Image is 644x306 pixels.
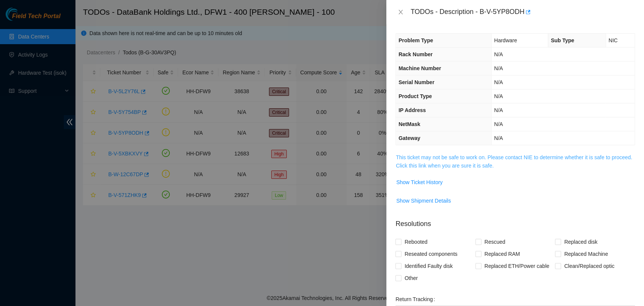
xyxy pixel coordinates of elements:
[561,248,611,260] span: Replaced Machine
[396,195,451,207] button: Show Shipment Details
[561,260,617,272] span: Clean/Replaced optic
[396,154,632,169] a: This ticket may not be safe to work on. Please contact NIE to determine whether it is safe to pro...
[398,65,441,71] span: Machine Number
[396,197,451,205] span: Show Shipment Details
[481,260,552,272] span: Replaced ETH/Power cable
[401,248,460,260] span: Reseated components
[494,135,503,141] span: N/A
[481,236,508,248] span: Rescued
[398,9,404,15] span: close
[481,248,523,260] span: Replaced RAM
[494,65,503,71] span: N/A
[494,93,503,99] span: N/A
[494,51,503,57] span: N/A
[398,79,434,85] span: Serial Number
[410,6,635,18] div: TODOs - Description - B-V-5YP8ODH
[396,178,443,186] span: Show Ticket History
[401,236,430,248] span: Rebooted
[398,93,432,99] span: Product Type
[398,121,420,127] span: NetMask
[395,213,635,229] p: Resolutions
[494,121,503,127] span: N/A
[609,37,618,43] span: NIC
[551,37,574,43] span: Sub Type
[494,79,503,85] span: N/A
[398,51,432,57] span: Rack Number
[494,37,517,43] span: Hardware
[395,293,438,305] label: Return Tracking
[396,176,443,188] button: Show Ticket History
[395,9,406,16] button: Close
[401,260,456,272] span: Identified Faulty disk
[398,37,433,43] span: Problem Type
[494,107,503,113] span: N/A
[561,236,600,248] span: Replaced disk
[398,107,426,113] span: IP Address
[401,272,421,284] span: Other
[398,135,420,141] span: Gateway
